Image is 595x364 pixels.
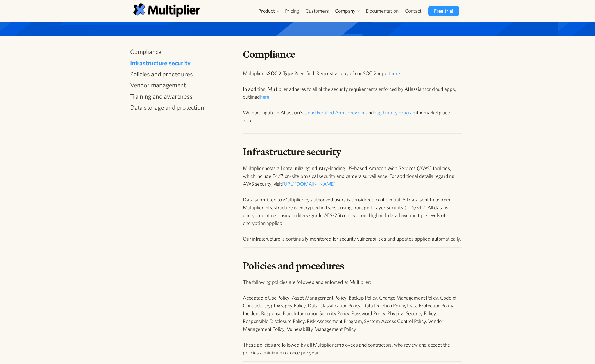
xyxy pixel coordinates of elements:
div: Product [255,6,282,16]
div: Product [258,8,275,15]
a: Vendor management [130,81,232,89]
div: Company [332,6,363,16]
a: Policies and procedures [130,70,232,78]
a: Compliance [130,48,232,55]
a: bug bounty program [374,109,417,116]
a: Data storage and protection [130,104,232,111]
div: Company [335,8,356,15]
p: Multiplier is certified. Request a copy of our SOC 2 report . In addition, Multiplier adheres to ... [243,69,462,124]
p: Multiplier hosts all data utilizing industry-leading US-based Amazon Web Services (AWS) facilitie... [243,164,462,243]
a: [URL][DOMAIN_NAME] [282,181,336,187]
a: Cloud Fortified Apps program [303,109,366,116]
a: Free trial [428,6,459,16]
strong: Infrastructure security [243,144,341,159]
p: The following policies are followed and enforced at Multiplier: Acceptable Use Policy, Asset Mana... [243,278,462,356]
a: here [260,94,269,100]
a: Training and awareness [130,93,232,100]
a: Pricing [282,6,302,16]
strong: Policies and procedures [243,258,344,273]
a: Infrastructure security [130,59,232,67]
a: here [390,70,400,76]
a: Customers [302,6,332,16]
a: Documentation [363,6,402,16]
strong: SOC 2 Type 2 [268,70,297,76]
a: Contact [402,6,425,16]
h2: Compliance [243,48,462,61]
